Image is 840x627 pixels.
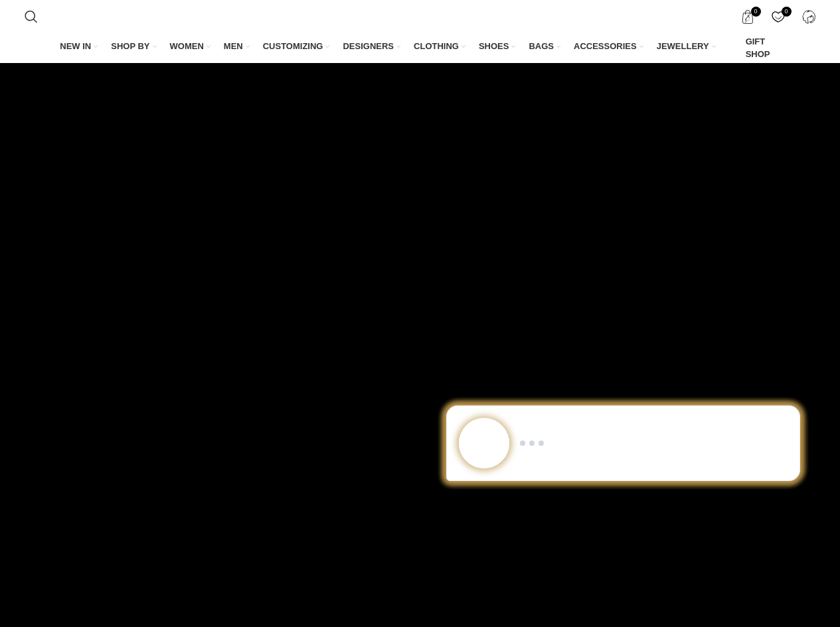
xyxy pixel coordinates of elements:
a: NEW IN [60,33,98,60]
span: MEN [224,40,243,52]
div: Main navigation [18,33,823,63]
a: SHOP BY [111,33,156,60]
a: CUSTOMIZING [263,33,330,60]
a: SHOES [479,33,516,60]
span: GIFT SHOP [746,36,780,60]
span: DESIGNERS [343,40,394,52]
span: WOMEN [170,40,204,52]
a: CLOTHING [414,33,465,60]
span: ACCESSORIES [574,40,637,52]
div: Chat to Shop demo [437,405,809,481]
span: NEW IN [60,40,91,52]
a: ACCESSORIES [574,33,643,60]
span: JEWELLERY [657,40,709,52]
a: MEN [224,33,250,60]
a: GIFT SHOP [729,33,780,63]
a: JEWELLERY [657,33,716,60]
div: My Wishlist [765,3,792,30]
span: 0 [782,7,792,17]
span: SHOES [479,40,509,52]
span: 0 [751,7,761,17]
span: BAGS [529,40,554,52]
span: CLOTHING [414,40,459,52]
a: WOMEN [170,33,210,60]
a: 0 [734,3,762,30]
a: Search [18,3,44,30]
a: 0 [765,3,792,30]
a: BAGS [529,33,560,60]
span: SHOP BY [111,40,149,52]
a: DESIGNERS [343,33,400,60]
img: GiftBag [729,42,741,54]
img: Primary Gold [566,273,679,385]
span: CUSTOMIZING [263,40,323,52]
